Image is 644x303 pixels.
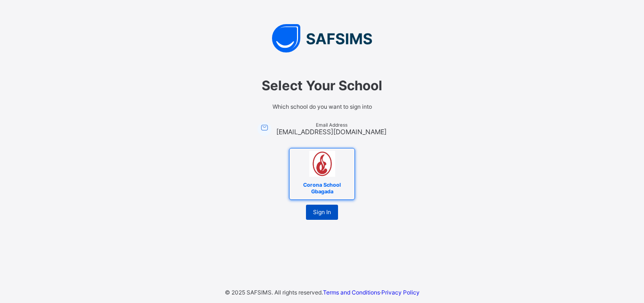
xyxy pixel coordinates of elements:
[313,208,331,216] span: Sign In
[323,289,380,296] a: Terms and Conditions
[181,24,463,52] img: SAFSIMS Logo
[309,151,335,177] img: Corona School Gbagada
[190,103,454,110] span: Which school do you want to sign into
[276,128,387,136] span: [EMAIL_ADDRESS][DOMAIN_NAME]
[276,122,387,128] span: Email Address
[293,179,351,197] span: Corona School Gbagada
[323,289,420,296] span: ·
[190,78,454,94] span: Select Your School
[381,289,420,296] a: Privacy Policy
[225,289,323,296] span: © 2025 SAFSIMS. All rights reserved.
